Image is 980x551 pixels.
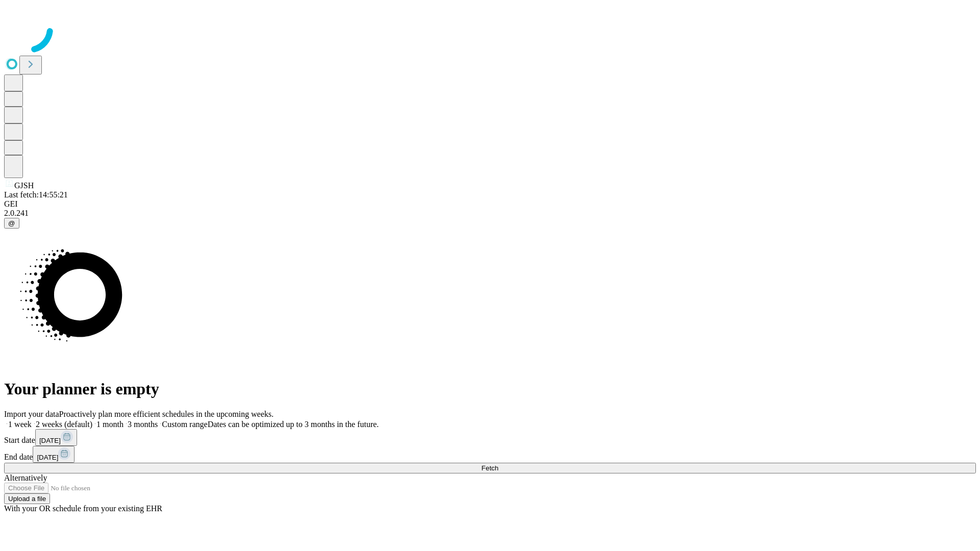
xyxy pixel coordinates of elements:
[481,464,498,472] span: Fetch
[96,420,124,429] span: 1 month
[36,420,92,429] span: 2 weeks (default)
[162,420,207,429] span: Custom range
[4,473,47,482] span: Alternatively
[4,493,50,504] button: Upload a file
[35,429,77,446] button: [DATE]
[4,446,976,463] div: End date
[4,504,162,513] span: With your OR schedule from your existing EHR
[4,218,19,229] button: @
[128,420,158,429] span: 3 months
[4,463,976,473] button: Fetch
[39,437,61,444] span: [DATE]
[208,420,379,429] span: Dates can be optimized up to 3 months in the future.
[33,446,75,463] button: [DATE]
[4,429,976,446] div: Start date
[4,410,59,418] span: Import your data
[14,181,34,190] span: GJSH
[4,380,976,398] h1: Your planner is empty
[59,410,274,418] span: Proactively plan more efficient schedules in the upcoming weeks.
[37,454,58,461] span: [DATE]
[4,209,976,218] div: 2.0.241
[8,219,15,227] span: @
[4,190,68,199] span: Last fetch: 14:55:21
[4,199,976,209] div: GEI
[8,420,32,429] span: 1 week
